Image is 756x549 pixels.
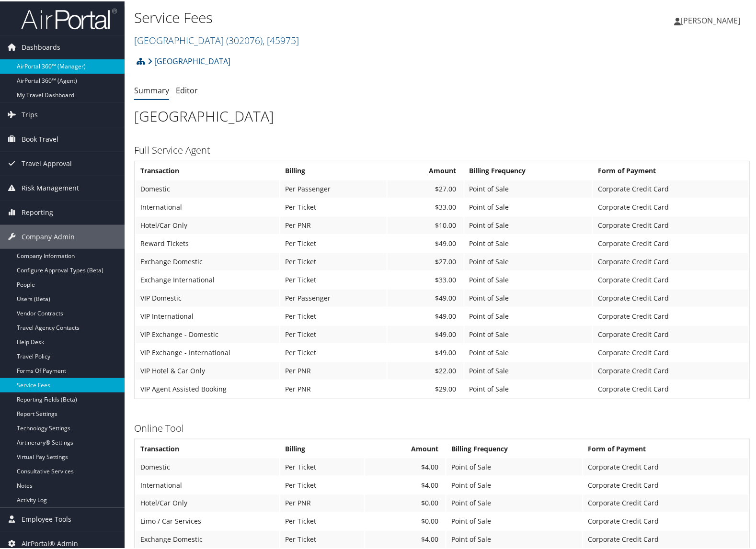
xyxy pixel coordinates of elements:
td: $49.00 [388,325,463,342]
td: Point of Sale [465,325,593,342]
td: Corporate Credit Card [593,215,749,233]
td: $10.00 [388,215,463,233]
td: Corporate Credit Card [593,343,749,360]
td: Point of Sale [447,530,583,547]
td: Domestic [136,179,279,196]
td: Corporate Credit Card [584,475,749,493]
th: Form of Payment [584,439,749,456]
td: Hotel/Car Only [136,493,279,511]
td: Hotel/Car Only [136,215,279,233]
td: Per Ticket [280,512,364,529]
a: [PERSON_NAME] [675,5,750,34]
th: Billing [280,439,364,456]
td: Point of Sale [465,197,593,214]
td: Per Ticket [280,325,387,342]
th: Transaction [136,161,279,178]
th: Transaction [136,439,279,456]
span: , [ 45975 ] [263,33,299,45]
span: Company Admin [22,224,75,247]
td: Point of Sale [465,270,593,287]
td: Point of Sale [465,234,593,251]
td: Point of Sale [465,288,593,305]
td: Corporate Credit Card [593,252,749,269]
td: Point of Sale [465,361,593,378]
span: Dashboards [22,34,60,58]
th: Billing Frequency [465,161,593,178]
th: Billing Frequency [447,439,583,456]
td: $4.00 [365,530,446,547]
td: Corporate Credit Card [593,270,749,287]
td: Corporate Credit Card [584,457,749,474]
td: Per Ticket [280,475,364,493]
span: Book Travel [22,126,58,150]
td: VIP Domestic [136,288,279,305]
td: $27.00 [388,179,463,196]
td: Per Ticket [280,343,387,360]
td: Corporate Credit Card [593,325,749,342]
td: $4.00 [365,457,446,474]
td: Corporate Credit Card [584,512,749,529]
th: Amount [365,439,446,456]
td: Reward Tickets [136,234,279,251]
td: Point of Sale [465,215,593,233]
td: International [136,475,279,493]
span: ( 302076 ) [226,33,263,45]
td: Corporate Credit Card [584,530,749,547]
td: Per Ticket [280,197,387,214]
td: Point of Sale [465,252,593,269]
span: Risk Management [22,175,79,199]
td: Corporate Credit Card [593,361,749,378]
td: Corporate Credit Card [593,179,749,196]
td: Point of Sale [447,475,583,493]
td: $27.00 [388,252,463,269]
span: [PERSON_NAME] [681,14,741,24]
td: VIP Hotel & Car Only [136,361,279,378]
td: Limo / Car Services [136,512,279,529]
td: Point of Sale [447,512,583,529]
h1: Service Fees [134,6,545,26]
td: Per Ticket [280,530,364,547]
td: Point of Sale [465,179,593,196]
td: $0.00 [365,512,446,529]
th: Amount [388,161,463,178]
td: Per Passenger [280,179,387,196]
td: Point of Sale [465,306,593,324]
td: $33.00 [388,197,463,214]
td: $49.00 [388,306,463,324]
td: Per PNR [280,493,364,511]
td: Per Ticket [280,457,364,474]
td: $49.00 [388,343,463,360]
td: Per PNR [280,379,387,396]
th: Form of Payment [593,161,749,178]
span: Travel Approval [22,150,72,174]
td: Point of Sale [465,379,593,396]
td: VIP Exchange - Domestic [136,325,279,342]
img: airportal-logo.png [21,6,117,29]
td: Per Ticket [280,306,387,324]
td: Corporate Credit Card [593,234,749,251]
span: Employee Tools [22,506,71,530]
span: Trips [22,101,38,125]
a: [GEOGRAPHIC_DATA] [134,33,299,45]
td: Exchange Domestic [136,252,279,269]
th: Billing [280,161,387,178]
td: Corporate Credit Card [593,288,749,305]
a: [GEOGRAPHIC_DATA] [148,50,230,69]
td: Per Ticket [280,270,387,287]
h3: Full Service Agent [134,142,750,156]
td: $49.00 [388,234,463,251]
td: Per Passenger [280,288,387,305]
td: International [136,197,279,214]
a: Summary [134,84,169,94]
td: Domestic [136,457,279,474]
td: Exchange Domestic [136,530,279,547]
td: Exchange International [136,270,279,287]
td: Point of Sale [447,493,583,511]
td: VIP Agent Assisted Booking [136,379,279,396]
h1: [GEOGRAPHIC_DATA] [134,105,750,125]
td: Per PNR [280,361,387,378]
td: Corporate Credit Card [593,379,749,396]
td: Point of Sale [447,457,583,474]
td: $22.00 [388,361,463,378]
td: $49.00 [388,288,463,305]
